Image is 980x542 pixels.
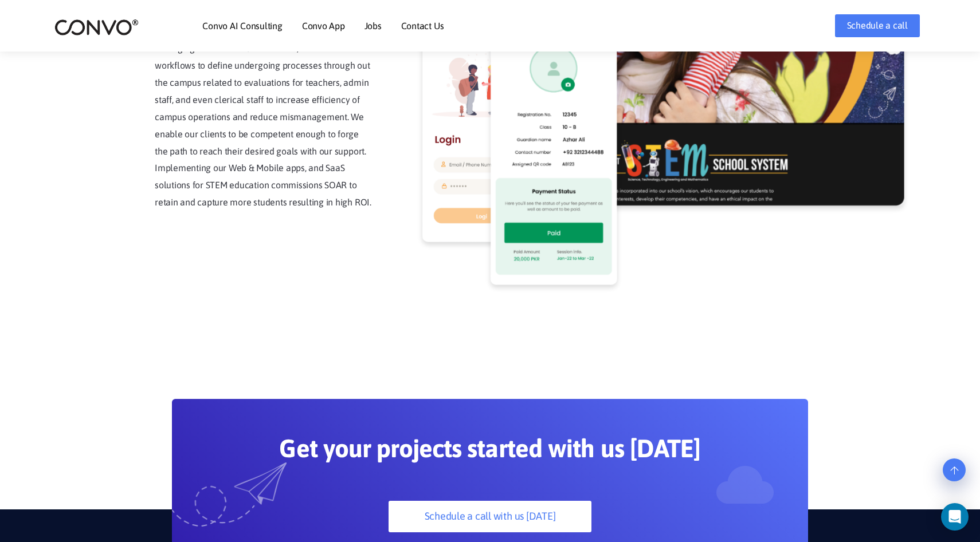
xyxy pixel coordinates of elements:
[941,503,969,531] div: Open Intercom Messenger
[226,433,754,472] h2: Get your projects started with us [DATE]
[155,6,373,211] p: Our EdTech clients require solutions for various processes other than sharing educational materia...
[302,21,345,30] a: Convo App
[364,21,382,30] a: Jobs
[835,14,920,37] a: Schedule a call
[389,501,591,532] a: Schedule a call with us [DATE]
[54,18,139,36] img: logo_2.png
[401,21,444,30] a: Contact Us
[202,21,282,30] a: Convo AI Consulting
